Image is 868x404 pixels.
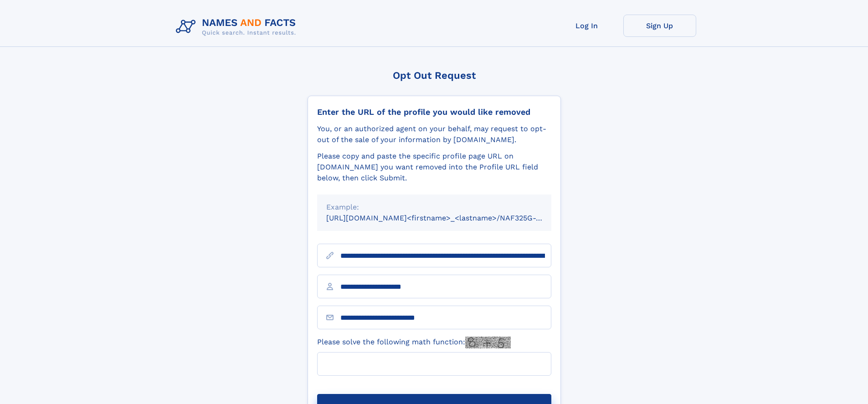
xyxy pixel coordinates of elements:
div: Example: [326,202,542,213]
div: Opt Out Request [308,70,561,81]
div: Enter the URL of the profile you would like removed [317,107,551,117]
small: [URL][DOMAIN_NAME]<firstname>_<lastname>/NAF325G-xxxxxxxx [326,214,569,222]
a: Log In [550,15,623,37]
img: Logo Names and Facts [172,15,303,39]
a: Sign Up [623,15,696,37]
label: Please solve the following math function: [317,337,511,348]
div: Please copy and paste the specific profile page URL on [DOMAIN_NAME] you want removed into the Pr... [317,151,551,184]
div: You, or an authorized agent on your behalf, may request to opt-out of the sale of your informatio... [317,123,551,145]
